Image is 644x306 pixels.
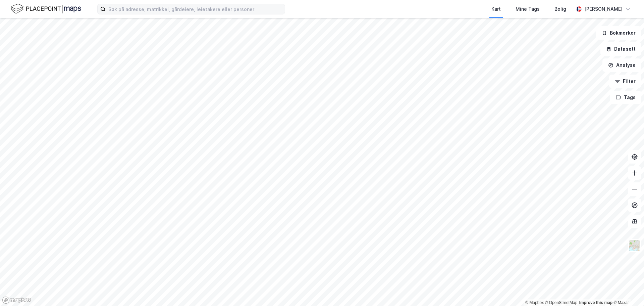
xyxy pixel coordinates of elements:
div: [PERSON_NAME] [584,5,623,13]
input: Søk på adresse, matrikkel, gårdeiere, leietakere eller personer [106,4,285,14]
div: Bolig [554,5,566,13]
div: Mine Tags [516,5,540,13]
div: Kart [491,5,501,13]
img: logo.f888ab2527a4732fd821a326f86c7f29.svg [11,3,81,15]
iframe: Chat Widget [610,274,644,306]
